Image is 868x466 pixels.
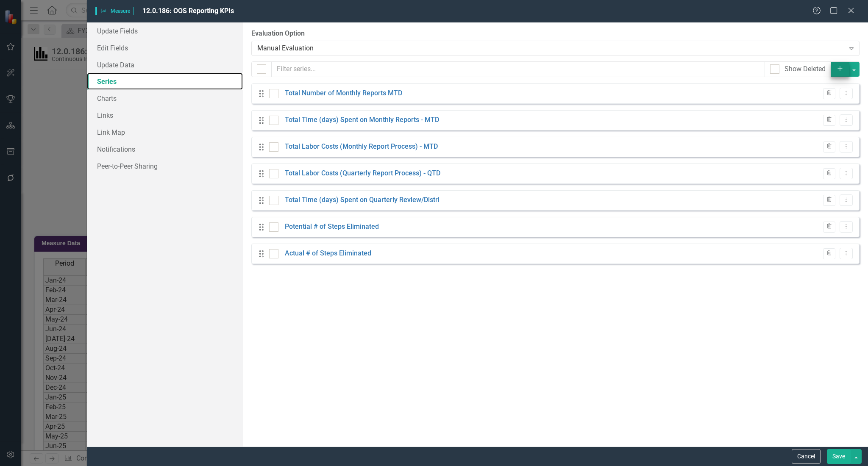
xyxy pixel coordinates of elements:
a: Link Map [87,124,243,141]
a: Total Time (days) Spent on Monthly Reports - MTD [285,115,439,125]
button: Cancel [792,449,821,464]
a: Series [87,73,243,90]
a: Actual # of Steps Eliminated [285,249,371,258]
a: Total Labor Costs (Quarterly Report Process) - QTD [285,169,440,178]
a: Potential # of Steps Eliminated [285,222,379,232]
a: Charts [87,90,243,107]
label: Evaluation Option [251,29,860,39]
a: Total Time (days) Spent on Quarterly Review/Distri [285,195,440,205]
button: Save [827,449,851,464]
div: Manual Evaluation [257,43,844,53]
a: Total Labor Costs (Monthly Report Process) - MTD [285,142,438,152]
div: Show Deleted [785,64,826,74]
a: Update Data [87,56,243,73]
span: 12.0.186: OOS Reporting KPIs [142,7,234,15]
a: Update Fields [87,22,243,39]
input: Filter series... [271,61,765,77]
a: Notifications [87,141,243,158]
a: Total Number of Monthly Reports MTD [285,89,402,98]
a: Peer-to-Peer Sharing [87,158,243,175]
span: Measure [95,7,134,15]
a: Links [87,107,243,124]
a: Edit Fields [87,39,243,56]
